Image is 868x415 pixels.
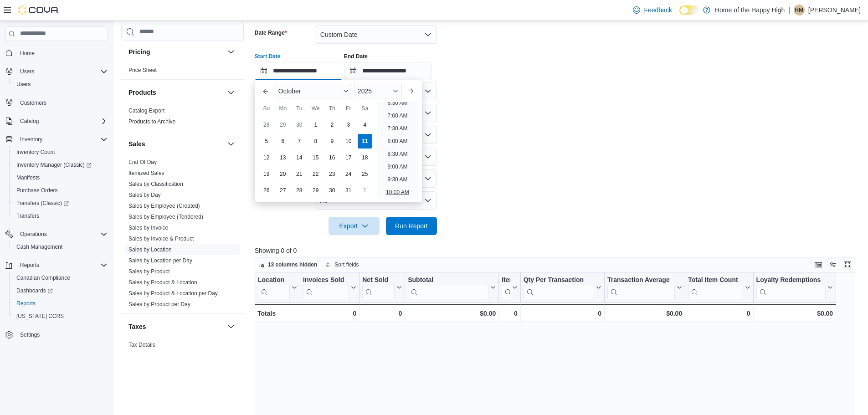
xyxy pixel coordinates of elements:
div: Products [121,105,244,131]
span: Dashboards [13,285,108,296]
div: Su [259,101,274,116]
span: Inventory Count [16,149,55,156]
div: day-10 [341,134,356,149]
button: Transaction Average [607,276,682,299]
button: Users [16,66,38,77]
button: Customers [2,96,111,109]
button: Products [128,88,224,97]
div: Taxes [121,339,244,365]
a: Reports [13,298,39,309]
a: Sales by Invoice & Product [128,236,194,242]
div: Mo [276,101,290,116]
div: day-26 [259,183,274,198]
a: Inventory Count [13,147,59,158]
div: Sales [121,157,244,313]
a: Products to Archive [128,118,175,125]
span: Purchase Orders [16,187,58,194]
button: Pricing [226,46,236,57]
div: Button. Open the year selector. 2025 is currently selected. [354,84,402,98]
span: [US_STATE] CCRS [16,313,64,320]
button: Pricing [128,47,224,56]
div: day-8 [308,134,323,149]
a: Home [16,48,38,59]
span: Sort fields [334,261,359,268]
a: Transfers (Classic) [13,198,72,209]
img: Cova [18,5,59,15]
a: Dashboards [13,285,56,296]
a: Sales by Employee (Tendered) [128,214,203,220]
div: day-31 [341,183,356,198]
span: Sales by Invoice & Product [128,235,194,242]
div: day-24 [341,167,356,181]
button: Reports [2,259,111,272]
div: Th [325,101,339,116]
span: Inventory Manager (Classic) [13,159,108,170]
button: Operations [2,228,111,241]
a: [US_STATE] CCRS [13,311,67,322]
span: Sales by Day [128,191,161,199]
h3: Sales [128,139,145,149]
span: Itemized Sales [128,169,164,177]
span: Reports [16,300,36,307]
div: day-7 [292,134,307,149]
button: Export [329,217,380,235]
span: Cash Management [16,243,62,251]
div: $0.00 [408,308,496,319]
a: Canadian Compliance [13,272,74,283]
span: Purchase Orders [13,185,108,196]
div: October, 2025 [258,117,373,199]
span: Tax Details [128,341,155,348]
div: Transaction Average [607,276,675,299]
span: Reports [20,261,39,269]
span: Dashboards [16,287,53,294]
button: Canadian Compliance [9,272,111,284]
button: Operations [16,229,51,240]
button: Total Item Count [688,276,750,299]
div: Qty Per Transaction [524,276,594,299]
div: day-1 [308,118,323,132]
span: RM [795,5,804,15]
button: Catalog [16,116,42,127]
input: Dark Mode [679,5,699,15]
button: Purchase Orders [9,184,111,197]
span: Operations [16,229,108,240]
a: Inventory Manager (Classic) [13,159,95,170]
div: Net Sold [362,276,395,284]
div: day-21 [292,167,307,181]
a: End Of Day [128,159,157,165]
div: Totals [257,308,297,319]
button: Taxes [226,321,236,332]
div: day-12 [259,150,274,165]
div: day-16 [325,150,339,165]
a: Feedback [629,1,675,19]
span: Settings [20,331,40,338]
div: day-28 [259,118,274,132]
span: Transfers (Classic) [13,198,108,209]
span: Canadian Compliance [16,274,70,282]
button: Open list of options [424,87,431,95]
span: Catalog [16,116,108,127]
div: Subtotal [408,276,488,299]
span: Manifests [13,172,108,183]
div: day-17 [341,150,356,165]
a: Price Sheet [128,67,157,73]
div: day-23 [325,167,339,181]
a: Tax Details [128,342,155,348]
span: Run Report [395,221,428,231]
a: Cash Management [13,241,66,252]
div: day-22 [308,167,323,181]
button: Sort fields [322,259,362,270]
span: End Of Day [128,159,157,166]
span: Sales by Product & Location per Day [128,290,218,297]
span: October [278,87,301,95]
span: Export [334,217,374,235]
a: Manifests [13,172,43,183]
span: 2025 [358,87,372,95]
span: Sales by Location per Day [128,257,192,264]
span: Transfers [16,212,39,220]
div: Transaction Average [607,276,675,284]
span: Settings [16,329,108,340]
span: Transfers (Classic) [16,200,69,207]
button: Run Report [386,217,437,235]
div: Tu [292,101,307,116]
